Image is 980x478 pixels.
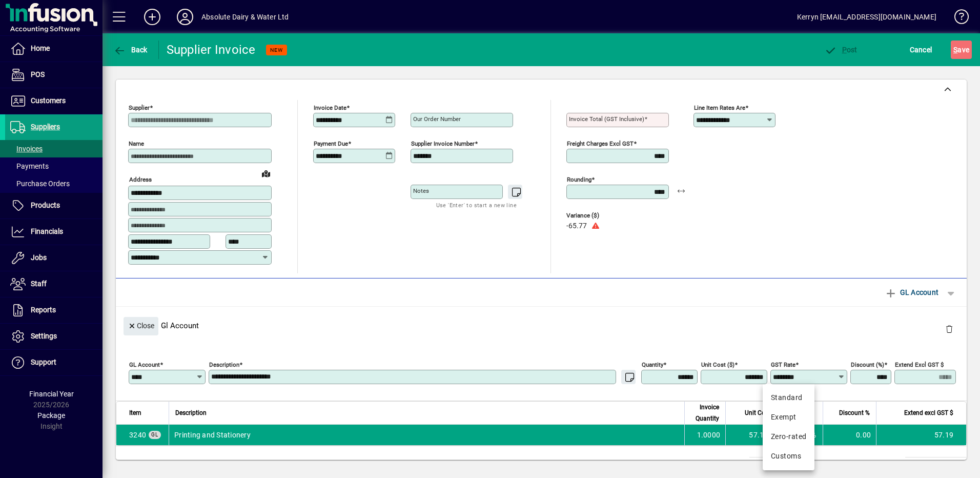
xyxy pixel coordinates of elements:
mat-option: Standard [763,388,814,408]
span: Variance ($) [566,212,628,219]
mat-label: Invoice Total (GST inclusive) [569,115,644,123]
span: Customers [31,96,66,105]
a: Customers [5,88,103,114]
span: ost [824,46,857,54]
span: -65.77 [566,222,587,230]
span: Support [31,358,56,366]
a: Products [5,193,103,218]
mat-label: Our order number [413,115,461,123]
span: GL Account [885,284,938,301]
span: Suppliers [31,123,60,131]
app-page-header-button: Back [103,41,159,59]
span: Financials [31,227,63,235]
a: Settings [5,324,103,349]
td: 57.1900 [725,425,782,445]
mat-label: Name [129,140,144,147]
span: Home [31,44,50,52]
mat-option: Customs [763,447,814,466]
span: Package [37,411,65,420]
span: Invoice Quantity [691,402,719,424]
button: Cancel [907,41,935,59]
button: Close [124,317,158,335]
mat-option: Exempt [763,408,814,427]
div: Zero-rated [771,431,806,442]
a: Home [5,36,103,62]
mat-label: GL Account [129,361,160,368]
button: Delete [937,317,962,342]
mat-label: Discount (%) [851,361,884,368]
mat-label: Supplier [129,104,150,111]
button: Post [822,41,860,59]
mat-label: Description [209,361,239,368]
mat-option: Zero-rated [763,427,814,447]
div: Standard [771,392,806,403]
mat-label: Quantity [642,361,663,368]
span: Purchase Orders [10,180,70,188]
a: Jobs [5,245,103,271]
span: Description [175,407,207,419]
a: Staff [5,271,103,297]
td: GST exclusive [844,457,905,469]
a: Reports [5,297,103,323]
mat-label: Supplier invoice number [411,140,475,147]
span: Close [128,317,154,334]
button: Save [951,41,972,59]
span: ave [953,42,969,58]
div: Gl Account [116,307,967,344]
span: Financial Year [29,390,74,398]
span: Printing and Stationery [129,430,146,440]
td: Printing and Stationery [169,425,684,445]
span: Unit Cost $ [745,407,775,419]
mat-label: Line item rates are [694,104,745,111]
mat-label: Extend excl GST $ [895,361,944,368]
span: Products [31,201,60,209]
app-page-header-button: Close [121,321,161,330]
button: GL Account [880,283,944,302]
span: P [842,46,847,54]
mat-label: Freight charges excl GST [567,140,634,147]
span: GL [151,432,158,437]
span: Reports [31,306,56,314]
span: POS [31,70,45,78]
span: Staff [31,280,47,288]
button: Add [136,8,169,26]
span: Discount % [839,407,870,419]
mat-label: Rounding [567,176,591,183]
a: POS [5,62,103,88]
td: 0.00 [749,457,811,469]
mat-hint: Use 'Enter' to start a new line [436,199,517,211]
div: Exempt [771,412,806,423]
a: Invoices [5,140,103,157]
span: Jobs [31,253,47,262]
td: 57.19 [905,457,967,469]
div: Absolute Dairy & Water Ltd [201,9,289,25]
mat-label: Unit Cost ($) [701,361,734,368]
div: Customs [771,451,806,462]
button: Back [111,41,150,59]
a: View on map [258,165,274,182]
a: Support [5,350,103,375]
span: Payments [10,162,49,170]
app-page-header-button: Delete [937,324,962,333]
span: Cancel [910,42,932,58]
span: Settings [31,332,57,340]
a: Payments [5,157,103,175]
td: Freight (excl GST) [678,457,749,469]
td: 57.19 [876,425,966,445]
td: 0.00 [823,425,876,445]
mat-label: Invoice date [314,104,346,111]
span: Back [113,46,148,54]
td: 1.0000 [684,425,725,445]
a: Financials [5,219,103,245]
mat-label: Notes [413,187,429,194]
span: S [953,46,957,54]
a: Purchase Orders [5,175,103,192]
button: Profile [169,8,201,26]
div: Supplier Invoice [167,42,256,58]
mat-label: Payment due [314,140,348,147]
mat-label: GST rate [771,361,795,368]
span: Invoices [10,145,43,153]
a: Knowledge Base [947,2,967,35]
div: Kerryn [EMAIL_ADDRESS][DOMAIN_NAME] [797,9,936,25]
span: Item [129,407,141,419]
